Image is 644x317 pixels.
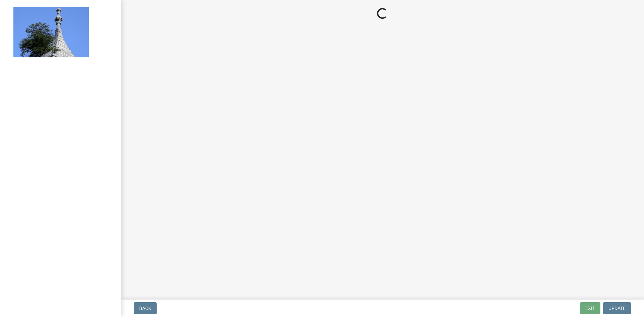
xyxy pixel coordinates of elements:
[134,302,157,314] button: Back
[603,302,631,314] button: Update
[608,306,626,311] span: Update
[580,302,600,314] button: Exit
[139,306,151,311] span: Back
[13,7,89,57] img: Decatur County, Indiana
